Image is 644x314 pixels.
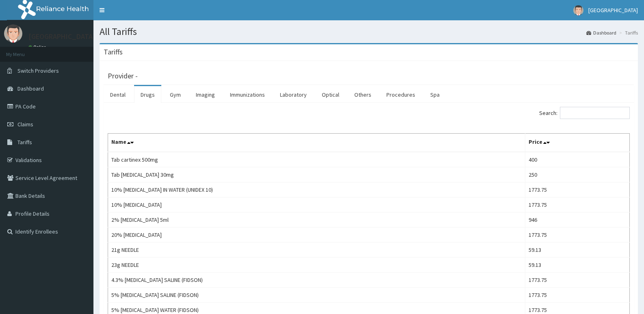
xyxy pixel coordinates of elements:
[163,86,187,103] a: Gym
[560,107,630,119] input: Search:
[108,152,525,167] td: Tab cartinex 500mg
[28,44,48,50] a: Online
[100,26,638,37] h1: All Tariffs
[28,33,95,40] p: [GEOGRAPHIC_DATA]
[17,67,59,74] span: Switch Providers
[108,243,525,258] td: 21g NEEDLE
[617,29,638,36] li: Tariffs
[108,182,525,197] td: 10% [MEDICAL_DATA] IN WATER (UNIDEX 10)
[108,134,525,152] th: Name
[380,86,422,103] a: Procedures
[539,107,630,119] label: Search:
[134,86,161,103] a: Drugs
[223,86,271,103] a: Immunizations
[4,24,22,43] img: User Image
[525,227,630,243] td: 1773.75
[586,29,616,36] a: Dashboard
[424,86,446,103] a: Spa
[108,273,525,288] td: 4.3% [MEDICAL_DATA] SALINE (FIDSON)
[104,86,132,103] a: Dental
[104,48,123,56] h3: Tariffs
[525,134,630,152] th: Price
[17,85,44,92] span: Dashboard
[189,86,221,103] a: Imaging
[525,167,630,182] td: 250
[525,288,630,303] td: 1773.75
[17,121,33,128] span: Claims
[315,86,346,103] a: Optical
[108,288,525,303] td: 5% [MEDICAL_DATA] SALINE (FIDSON)
[525,182,630,197] td: 1773.75
[525,197,630,212] td: 1773.75
[108,72,138,80] h3: Provider -
[108,258,525,273] td: 23g NEEDLE
[273,86,313,103] a: Laboratory
[525,212,630,227] td: 946
[525,258,630,273] td: 59.13
[108,167,525,182] td: Tab [MEDICAL_DATA] 30mg
[525,273,630,288] td: 1773.75
[573,5,583,15] img: User Image
[348,86,378,103] a: Others
[17,139,32,146] span: Tariffs
[108,227,525,243] td: 20% [MEDICAL_DATA]
[525,152,630,167] td: 400
[588,6,638,14] span: [GEOGRAPHIC_DATA]
[525,243,630,258] td: 59.13
[108,197,525,212] td: 10% [MEDICAL_DATA]
[108,212,525,227] td: 2% [MEDICAL_DATA] 5ml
